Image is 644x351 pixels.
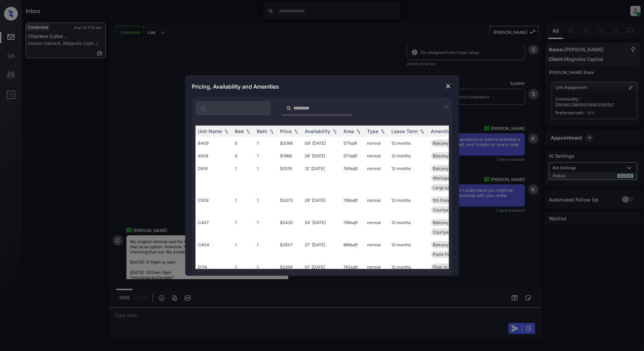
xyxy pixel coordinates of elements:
[232,261,254,273] td: 1
[389,162,428,194] td: 12 months
[302,216,341,238] td: 24' [DATE]
[278,261,302,273] td: $2264
[278,149,302,162] td: $1966
[232,194,254,216] td: 1
[344,128,354,134] div: Area
[365,261,389,273] td: normal
[254,137,278,149] td: 1
[341,137,365,149] td: 571 sqft
[419,129,426,134] img: sorting
[278,137,302,149] td: $2066
[302,162,341,194] td: 12' [DATE]
[341,149,365,162] td: 571 sqft
[185,75,459,98] div: Pricing, Availability and Amenities
[365,194,389,216] td: normal
[341,216,365,238] td: 766 sqft
[302,238,341,261] td: 27' [DATE]
[245,129,252,134] img: sorting
[433,207,463,212] span: Courtyard view
[433,242,449,247] span: Balcony
[302,194,341,216] td: 29' [DATE]
[195,149,232,162] td: A508
[195,216,232,238] td: C407
[433,166,449,171] span: Balcony
[389,238,428,261] td: 12 months
[280,128,292,134] div: Price
[433,185,465,190] span: Large patio/bal...
[365,137,389,149] td: normal
[195,238,232,261] td: C404
[254,162,278,194] td: 1
[195,194,232,216] td: C509
[341,238,365,261] td: 889 sqft
[367,128,379,134] div: Type
[278,194,302,216] td: $2470
[254,261,278,273] td: 1
[195,162,232,194] td: D614
[433,264,463,270] span: Floor to Ceilin...
[365,216,389,238] td: normal
[278,238,302,261] td: $2507
[433,153,449,158] span: Balcony
[445,83,452,90] img: close
[379,129,386,134] img: sorting
[442,103,451,111] img: icon-zuma
[305,128,331,134] div: Availability
[302,137,341,149] td: 08' [DATE]
[365,149,389,162] td: normal
[232,149,254,162] td: 0
[254,216,278,238] td: 1
[293,129,300,134] img: sorting
[389,216,428,238] td: 12 months
[433,141,449,146] span: Balcony
[232,216,254,238] td: 1
[302,149,341,162] td: 28' [DATE]
[254,149,278,162] td: 1
[433,220,449,225] span: Balcony
[431,128,454,134] div: Amenities
[278,216,302,238] td: $2432
[254,194,278,216] td: 1
[433,230,463,235] span: Courtyard view
[365,162,389,194] td: normal
[254,238,278,261] td: 1
[286,105,291,111] img: icon-zuma
[302,261,341,273] td: 01' [DATE]
[341,194,365,216] td: 766 sqft
[433,198,450,203] span: 5th Floor
[433,175,455,181] span: Workspace
[223,129,230,134] img: sorting
[389,149,428,162] td: 12 months
[200,105,206,112] img: icon-zuma
[257,128,267,134] div: Bath
[355,129,362,134] img: sorting
[433,252,461,257] span: Plank Flooring
[195,261,232,273] td: D114
[198,128,222,134] div: Unit Name
[331,129,338,134] img: sorting
[268,129,275,134] img: sorting
[278,162,302,194] td: $2519
[389,261,428,273] td: 12 months
[392,128,418,134] div: Lease Term
[232,162,254,194] td: 1
[389,137,428,149] td: 12 months
[389,194,428,216] td: 12 months
[341,261,365,273] td: 742 sqft
[235,128,244,134] div: Bed
[232,137,254,149] td: 0
[195,137,232,149] td: B409
[232,238,254,261] td: 1
[365,238,389,261] td: normal
[341,162,365,194] td: 749 sqft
